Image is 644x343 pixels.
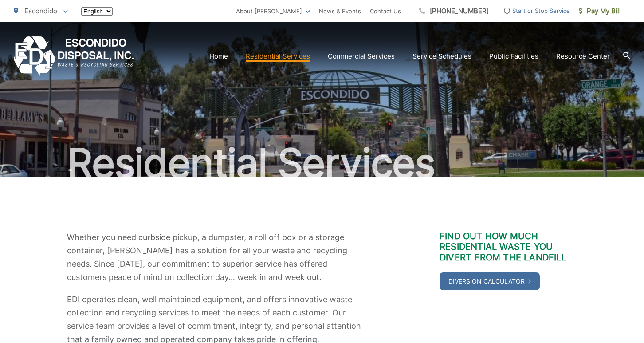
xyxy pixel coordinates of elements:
[14,141,630,185] h1: Residential Services
[14,36,134,76] a: EDCD logo. Return to the homepage.
[209,51,228,62] a: Home
[328,51,395,62] a: Commercial Services
[81,7,113,16] select: Select a language
[489,51,538,62] a: Public Facilities
[370,6,401,16] a: Contact Us
[579,6,621,16] span: Pay My Bill
[556,51,610,62] a: Resource Center
[67,231,364,284] p: Whether you need curbside pickup, a dumpster, a roll off box or a storage container, [PERSON_NAME...
[24,7,57,15] span: Escondido
[440,231,577,263] h3: Find out how much residential waste you divert from the landfill
[319,6,361,16] a: News & Events
[246,51,310,62] a: Residential Services
[440,272,540,290] a: Diversion Calculator
[412,51,471,62] a: Service Schedules
[236,6,310,16] a: About [PERSON_NAME]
